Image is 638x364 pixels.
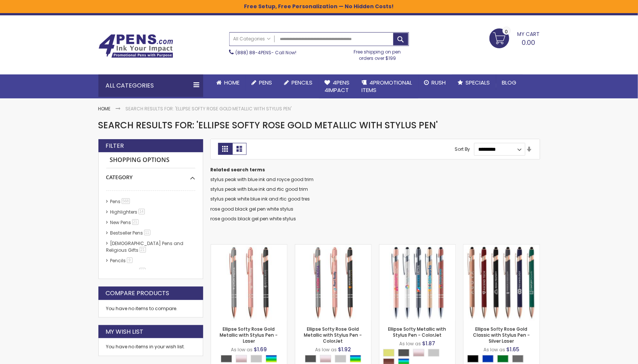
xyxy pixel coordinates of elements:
[576,344,638,364] iframe: Reseñas de Clientes en Google
[515,8,540,13] div: Sign In
[231,346,253,353] span: As low as
[356,74,418,99] a: 4PROMOTIONALITEMS
[305,355,316,363] div: Gunmetal
[109,230,153,236] a: Bestseller Pens11
[106,142,124,150] strong: Filter
[98,105,111,112] a: Home
[278,74,319,91] a: Pencils
[399,340,421,347] span: As low as
[140,247,146,253] span: 21
[292,79,313,86] span: Pencils
[506,346,519,353] span: $1.65
[220,326,278,344] a: Ellipse Softy Rose Gold Metallic with Stylus Pen - Laser
[98,74,203,97] div: All Categories
[106,240,184,253] a: [DEMOGRAPHIC_DATA] Pens and Religious Gifts21
[295,245,371,321] img: Ellipse Softy Rose Gold Metallic with Stylus Pen - ColorJet
[464,245,540,321] img: Ellipse Softy Rose Gold Classic with Stylus Pen - Silver Laser
[211,176,314,183] a: stylus peak with blue ink and royce good trim
[98,300,203,318] div: You have no items to compare.
[122,198,130,204] span: 568
[251,355,262,363] div: Silver
[144,230,150,235] span: 11
[398,349,409,357] div: Gunmetal
[211,74,246,91] a: Home
[466,79,490,86] span: Specials
[482,355,494,363] div: Blue
[483,346,505,353] span: As low as
[132,219,138,225] span: 21
[452,74,496,91] a: Specials
[455,146,470,152] label: Sort By
[211,215,296,222] a: rose goods black gel pen white stylus
[246,74,278,91] a: Pens
[512,355,523,363] div: Grey
[266,355,277,363] div: Assorted
[413,349,424,357] div: Rose Gold
[98,34,173,58] img: 4Pens Custom Pens and Promotional Products
[319,74,356,99] a: 4Pens4impact
[106,344,195,350] div: You have no items in your wish list.
[106,152,195,168] strong: Shopping Options
[109,268,148,274] a: hp-featured11
[221,355,232,363] div: Gunmetal
[139,268,146,273] span: 11
[295,244,371,251] a: Ellipse Softy Rose Gold Metallic with Stylus Pen - ColorJet
[464,244,540,251] a: Ellipse Softy Rose Gold Classic with Stylus Pen - Silver Laser
[259,79,272,86] span: Pens
[432,79,446,86] span: Rush
[335,355,346,363] div: Silver
[418,74,452,91] a: Rush
[497,355,509,363] div: Green
[106,328,144,336] strong: My Wish List
[254,346,267,353] span: $1.69
[320,355,331,363] div: Rose Gold
[230,33,275,45] a: All Categories
[109,219,141,226] a: New Pens21
[109,209,147,215] a: Highlighters14
[350,355,361,363] div: Assorted
[315,346,337,353] span: As low as
[502,79,517,86] span: Blog
[211,245,287,321] img: Ellipse Softy Rose Gold Metallic with Stylus Pen - Laser
[236,355,247,363] div: Rose Gold
[346,46,409,61] div: Free shipping on pen orders over $199
[379,245,455,321] img: Ellipse Softy Metallic with Stylus Pen - ColorJet
[236,49,272,56] a: (888) 88-4PENS
[109,198,133,205] a: Pens568
[126,105,292,112] strong: Search results for: 'Ellipse Softy Rose Gold Metallic with Stylus Pen'
[211,206,294,212] a: rose good black gel pen white stylus
[233,36,271,42] span: All Categories
[138,209,145,214] span: 14
[211,244,287,251] a: Ellipse Softy Rose Gold Metallic with Stylus Pen - Laser
[225,79,240,86] span: Home
[109,257,135,264] a: Pencils9
[106,168,195,181] div: Category
[211,186,308,192] a: stylus peak with blue ink and rtic good trim
[362,79,412,94] span: 4PROMOTIONAL ITEMS
[383,349,394,357] div: Gold
[467,355,479,363] div: Black
[106,289,170,297] strong: Compare Products
[496,74,523,91] a: Blog
[428,349,439,357] div: Silver
[325,79,350,94] span: 4Pens 4impact
[236,49,297,56] span: - Call Now!
[388,326,446,338] a: Ellipse Softy Metallic with Stylus Pen - ColorJet
[505,28,508,35] span: 0
[211,167,540,173] dt: Related search terms
[98,119,438,131] span: Search results for: 'Ellipse Softy Rose Gold Metallic with Stylus Pen'
[304,326,362,344] a: Ellipse Softy Rose Gold Metallic with Stylus Pen - ColorJet
[379,244,455,251] a: Ellipse Softy Metallic with Stylus Pen - ColorJet
[211,196,310,202] a: stylus peak white blue ink and rtic good tres
[127,257,132,263] span: 9
[522,38,535,47] span: 0.00
[489,28,540,47] a: 0.00 0
[338,346,351,353] span: $1.92
[218,143,232,155] strong: Grid
[473,326,530,344] a: Ellipse Softy Rose Gold Classic with Stylus Pen - Silver Laser
[422,340,435,347] span: $1.87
